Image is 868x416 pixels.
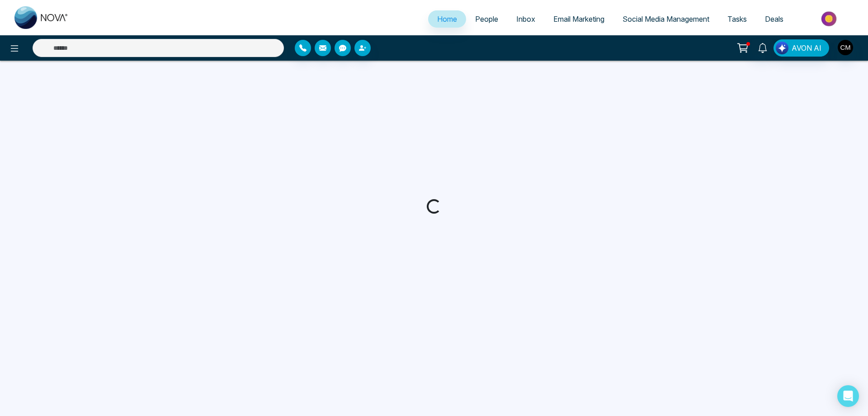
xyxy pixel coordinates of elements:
img: Lead Flow [776,42,788,54]
span: People [475,14,498,24]
img: Market-place.gif [797,9,863,29]
a: Home [428,10,466,28]
a: Social Media Management [613,10,718,28]
span: Email Marketing [553,14,604,24]
button: AVON AI [774,39,829,57]
span: Tasks [727,14,747,24]
div: Open Intercom Messenger [837,385,859,407]
span: Deals [765,14,783,24]
span: Inbox [516,14,535,24]
img: Nova CRM Logo [14,6,69,29]
span: AVON AI [792,43,821,53]
a: Email Marketing [544,10,613,28]
span: Home [437,14,457,24]
a: Deals [756,10,793,28]
a: Tasks [718,10,756,28]
a: People [466,10,507,28]
span: Social Media Management [623,14,709,24]
a: Inbox [507,10,544,28]
img: User Avatar [838,40,853,55]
